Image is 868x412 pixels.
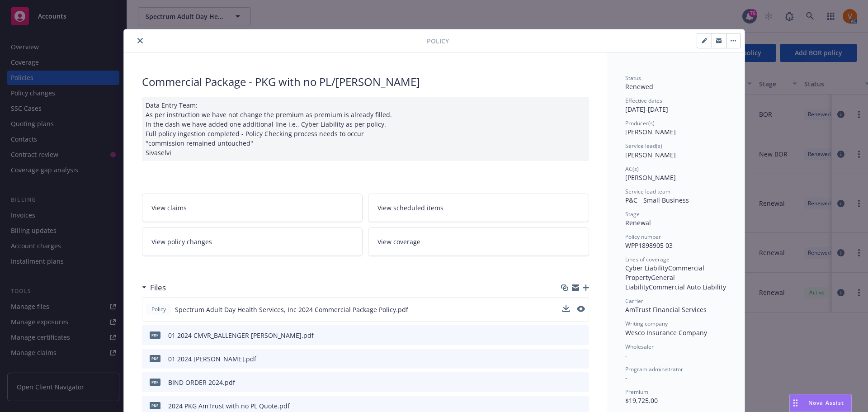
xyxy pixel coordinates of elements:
button: download file [563,378,570,387]
div: Commercial Package - PKG with no PL/[PERSON_NAME] [142,74,589,90]
a: View scheduled items [368,194,589,222]
span: Wesco Insurance Company [625,328,707,337]
span: [PERSON_NAME] [625,173,676,182]
div: BIND ORDER 2024.pdf [168,378,235,387]
span: Policy [427,36,449,46]
span: Service lead(s) [625,142,662,150]
span: $19,725.00 [625,396,658,405]
span: Renewed [625,82,653,91]
button: download file [563,354,570,364]
span: WPP1898905 03 [625,241,673,250]
span: View scheduled items [377,203,443,213]
button: close [135,35,146,46]
div: 01 2024 CMVR_BALLENGER [PERSON_NAME].pdf [168,331,314,340]
span: Renewal [625,218,651,227]
button: download file [562,305,570,312]
span: AmTrust Financial Services [625,305,707,314]
span: Cyber Liability [625,264,668,272]
button: preview file [577,401,585,411]
span: Program administrator [625,365,683,373]
span: Carrier [625,297,643,305]
span: Premium [625,388,648,396]
span: - [625,351,627,360]
span: Status [625,74,641,82]
button: Nova Assist [789,394,852,412]
span: [PERSON_NAME] [625,151,676,159]
span: P&C - Small Business [625,196,689,204]
div: 01 2024 [PERSON_NAME].pdf [168,354,256,364]
button: preview file [577,378,585,387]
span: View coverage [377,237,420,246]
a: View coverage [368,227,589,256]
span: [PERSON_NAME] [625,128,676,136]
div: [DATE] - [DATE] [625,97,726,114]
button: preview file [577,305,585,314]
span: Wholesaler [625,343,654,350]
button: preview file [577,354,585,364]
span: Service lead team [625,188,670,195]
span: AC(s) [625,165,639,173]
span: Producer(s) [625,119,655,127]
span: pdf [150,355,160,362]
span: - [625,374,627,382]
button: preview file [577,331,585,340]
button: download file [563,331,570,340]
span: Nova Assist [808,399,844,407]
div: Drag to move [790,394,801,412]
span: Policy number [625,233,661,241]
span: Stage [625,210,640,218]
a: View policy changes [142,227,363,256]
button: download file [562,305,570,314]
span: General Liability [625,273,677,291]
span: Spectrum Adult Day Health Services, Inc 2024 Commercial Package Policy.pdf [175,305,408,314]
div: Data Entry Team: As per instruction we have not change the premium as premium is already filled. ... [142,97,589,161]
div: Files [142,282,166,294]
span: Effective dates [625,97,662,104]
span: Policy [150,305,168,313]
span: Lines of coverage [625,256,670,263]
span: Commercial Property [625,264,706,282]
span: Writing company [625,320,668,327]
button: download file [563,401,570,411]
div: 2024 PKG AmTrust with no PL Quote.pdf [168,401,290,411]
h3: Files [150,282,166,294]
button: preview file [577,306,585,312]
span: pdf [150,379,160,385]
span: pdf [150,331,160,338]
span: View policy changes [151,237,212,246]
a: View claims [142,194,363,222]
span: Commercial Auto Liability [649,283,726,291]
span: View claims [151,203,187,213]
span: pdf [150,402,160,409]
